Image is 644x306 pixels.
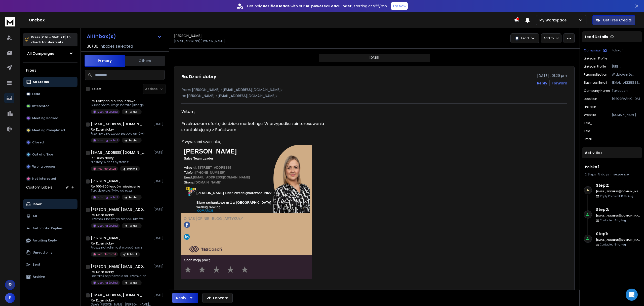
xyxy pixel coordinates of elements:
[33,226,63,230] p: Automatic Replies
[392,4,406,9] p: Try Now
[91,189,142,193] p: Tak, dziękuje. Tylko od razu
[584,56,607,60] p: Linkedin_Profile
[184,222,191,228] img: facebook
[23,67,77,74] h3: Filters
[29,17,514,23] h1: Onebox
[153,150,165,155] p: [DATE]
[584,129,590,133] p: title
[226,264,234,275] a: ★
[27,51,54,56] h1: All Campaigns
[612,81,640,85] p: [EMAIL_ADDRESS][DOMAIN_NAME]
[129,110,139,114] p: Polska 1
[23,248,77,258] button: Unread only
[184,180,194,184] span: Strona:
[23,77,77,87] button: All Status
[91,274,146,278] p: Dostałeś zaproszenie od Przemka on
[91,160,140,164] p: Niestety Wasz z system z
[85,55,125,67] button: Primary
[91,235,121,240] h1: [PERSON_NAME]
[585,164,639,169] h1: Polska 1
[91,292,146,297] h1: [EMAIL_ADDRESS][DOMAIN_NAME]
[83,31,166,41] button: All Inbox(s)
[33,202,42,206] p: Inbox
[603,18,632,23] p: Get Free Credits
[33,80,49,84] p: All Status
[129,139,139,142] p: Polska 1
[127,253,137,256] p: Polska 1
[181,140,221,144] font: Z wyrazami szacunku,
[32,152,53,157] p: Out of office
[184,166,193,169] span: Adres:
[184,264,192,275] a: ★
[97,110,118,114] p: Meeting Booked
[592,15,635,25] button: Get Free Credits
[153,207,165,211] p: [DATE]
[26,185,52,190] h3: Custom Labels
[97,138,118,142] p: Meeting Booked
[153,293,165,297] p: [DATE]
[91,121,146,127] h1: [EMAIL_ADDRESS][DOMAIN_NAME] +1
[181,87,567,92] p: from: [PERSON_NAME] <[EMAIL_ADDRESS][DOMAIN_NAME]>
[91,207,146,212] h1: [PERSON_NAME][EMAIL_ADDRESS][PERSON_NAME]
[153,179,165,183] p: [DATE]
[621,194,633,198] span: 10th, Aug
[615,219,626,222] span: 8th, Aug
[23,223,77,233] button: Automatic Replies
[33,251,52,255] p: Unread only
[612,89,640,93] p: Taxcoach
[97,167,116,171] p: Not Interested
[184,217,196,221] a: O NAS
[97,281,118,285] p: Meeting Booked
[584,121,592,125] p: Title_
[197,217,211,221] a: OPINIE
[543,36,554,40] p: Add to
[596,238,640,242] h6: [EMAIL_ADDRESS][DOMAIN_NAME]
[585,34,608,39] p: Lead Details
[97,224,118,228] p: Meeting Booked
[181,155,273,163] div: Sales Team Leader
[181,93,567,98] p: to: [PERSON_NAME] <[EMAIL_ADDRESS][DOMAIN_NAME]>
[174,33,202,38] h1: [PERSON_NAME]
[584,89,610,93] p: Company Name
[196,188,273,196] p: [PERSON_NAME] Lider Przedsiębiorczości 2022
[612,48,640,52] p: Polska 1
[194,180,221,184] a: [DOMAIN_NAME]
[33,214,37,218] p: All
[212,264,220,275] a: ★
[5,293,15,303] button: P
[176,295,186,300] div: Reply
[32,140,44,144] p: Closed
[552,81,567,86] div: Forward
[41,34,66,40] span: Ctrl + Shift + k
[585,172,639,176] div: |
[193,166,231,169] a: ul. [STREET_ADDRESS]
[5,17,15,26] img: logo
[612,73,640,77] p: Widziałem że współpracowaliście z Gorilla Sports.
[198,264,206,275] a: ★
[91,298,151,302] p: Re: Dzień dobry
[184,175,193,179] span: Email:
[32,92,40,96] p: Lead
[23,48,77,58] button: All Campaigns
[202,293,233,303] button: Forward
[129,224,139,228] p: Polska 1
[153,264,165,268] p: [DATE]
[196,209,213,212] img: logo comarch
[23,162,77,172] button: Wrong person
[273,150,312,213] img: Beata Baranowska
[585,172,596,176] span: 2 Steps
[584,73,607,77] p: Personalization
[172,293,198,303] button: Reply
[184,234,191,240] img: linkedin
[129,281,139,285] p: Polska 1
[91,264,146,269] h1: [PERSON_NAME][EMAIL_ADDRESS][DOMAIN_NAME]
[612,113,640,117] p: [DOMAIN_NAME]
[224,217,247,221] a: ARTYKUŁY
[91,132,144,136] p: Przemek z naszego zespołu umówił
[125,55,165,66] button: Others
[23,113,77,123] button: Meeting Booked
[91,217,144,221] p: Przemek z naszego zespołu umówił
[91,270,146,274] p: Re: Dzień dobry
[612,97,640,101] p: [GEOGRAPHIC_DATA]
